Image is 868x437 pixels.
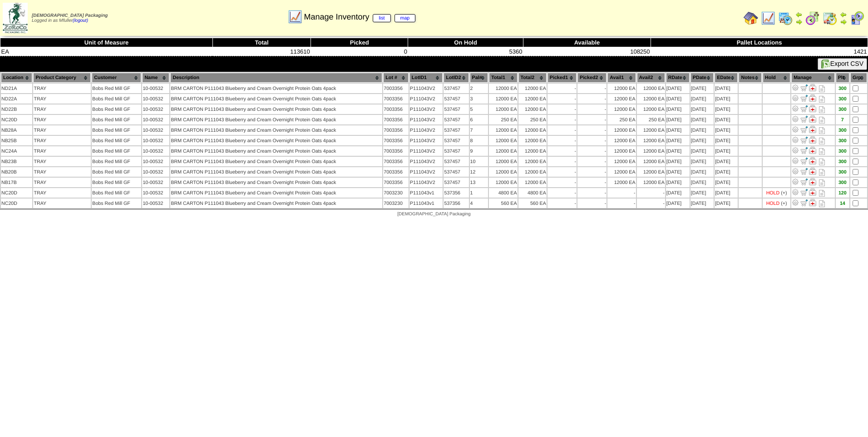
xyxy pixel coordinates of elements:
[761,11,775,25] img: line_graph.gif
[489,136,517,145] td: 12000 EA
[836,117,849,123] div: 7
[850,11,864,25] img: calendarcustomer.gif
[142,157,169,166] td: 10-00532
[836,138,849,144] div: 300
[637,104,665,114] td: 12000 EA
[800,168,808,175] img: Move
[577,125,607,135] td: -
[92,167,141,177] td: Bobs Red Mill GF
[409,167,443,177] td: P111043V2
[212,38,311,47] th: Total
[444,84,469,93] td: 537457
[518,136,547,145] td: 12000 EA
[607,167,636,177] td: 12000 EA
[809,189,816,196] img: Manage Hold
[409,73,443,83] th: LotID1
[408,47,523,56] td: 5360
[470,104,488,114] td: 5
[792,126,799,133] img: Adjust
[607,157,636,166] td: 12000 EA
[795,11,803,18] img: arrowleft.gif
[819,148,825,155] i: Note
[33,115,91,124] td: TRAY
[809,105,816,112] img: Manage Hold
[33,73,91,83] th: Product Category
[170,136,382,145] td: BRM CARTON P111043 Blueberry and Cream Overnight Protein Oats 4pack
[818,58,867,70] button: Export CSV
[383,136,409,145] td: 7003356
[666,146,690,156] td: [DATE]
[690,73,714,83] th: PDate
[836,180,849,185] div: 300
[92,115,141,124] td: Bobs Red Mill GF
[142,146,169,156] td: 10-00532
[792,105,799,112] img: Adjust
[836,86,849,91] div: 300
[800,136,808,144] img: Move
[518,125,547,135] td: 12000 EA
[715,178,738,187] td: [DATE]
[607,125,636,135] td: 12000 EA
[470,115,488,124] td: 6
[489,73,517,83] th: Total1
[836,96,849,102] div: 300
[666,167,690,177] td: [DATE]
[547,115,577,124] td: -
[489,94,517,104] td: 12000 EA
[800,115,808,123] img: Move
[444,136,469,145] td: 537457
[637,73,665,83] th: Avail2
[383,115,409,124] td: 7003356
[607,146,636,156] td: 12000 EA
[547,178,577,187] td: -
[489,115,517,124] td: 250 EA
[792,168,799,175] img: Adjust
[715,84,738,93] td: [DATE]
[715,104,738,114] td: [DATE]
[33,94,91,104] td: TRAY
[666,94,690,104] td: [DATE]
[577,73,607,83] th: Picked2
[383,146,409,156] td: 7003356
[809,115,816,123] img: Manage Hold
[577,104,607,114] td: -
[33,167,91,177] td: TRAY
[489,125,517,135] td: 12000 EA
[637,146,665,156] td: 12000 EA
[470,125,488,135] td: 7
[444,178,469,187] td: 537457
[637,125,665,135] td: 12000 EA
[383,188,409,198] td: 7003230
[518,178,547,187] td: 12000 EA
[819,117,825,124] i: Note
[577,115,607,124] td: -
[819,138,825,144] i: Note
[142,136,169,145] td: 10-00532
[666,84,690,93] td: [DATE]
[489,178,517,187] td: 12000 EA
[547,136,577,145] td: -
[33,157,91,166] td: TRAY
[1,73,32,83] th: Location
[819,179,825,186] i: Note
[637,157,665,166] td: 12000 EA
[470,73,488,83] th: Pal#
[0,47,213,56] td: EA
[547,94,577,104] td: -
[444,146,469,156] td: 537457
[489,167,517,177] td: 12000 EA
[821,60,830,69] img: excel.gif
[819,96,825,103] i: Note
[489,146,517,156] td: 12000 EA
[170,188,382,198] td: BRM CARTON P111043 Blueberry and Cream Overnight Protein Oats 4pack
[409,157,443,166] td: P111043V2
[32,13,108,18] span: [DEMOGRAPHIC_DATA] Packaging
[690,125,714,135] td: [DATE]
[444,73,469,83] th: LotID2
[142,94,169,104] td: 10-00532
[1,167,32,177] td: NB20B
[33,104,91,114] td: TRAY
[170,115,382,124] td: BRM CARTON P111043 Blueberry and Cream Overnight Protein Oats 4pack
[547,104,577,114] td: -
[92,94,141,104] td: Bobs Red Mill GF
